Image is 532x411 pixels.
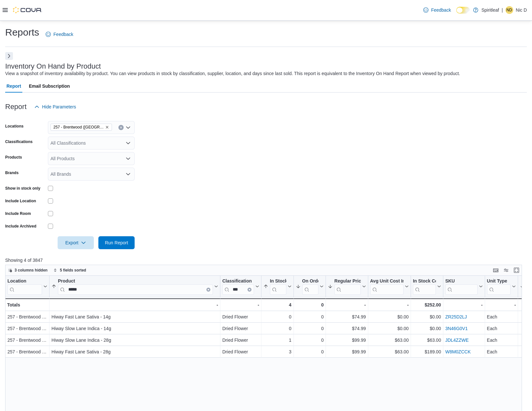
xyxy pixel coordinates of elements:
div: $99.99 [328,348,366,356]
button: Open list of options [126,140,131,146]
button: Avg Unit Cost In Stock [370,278,409,294]
button: Regular Price [328,278,366,294]
div: Unit Type [487,278,511,284]
div: In Stock Cost [413,278,436,284]
div: 257 - Brentwood ([GEOGRAPHIC_DATA]) [7,313,47,321]
a: 3N46G0V1 [445,326,468,331]
button: Open list of options [126,125,131,130]
div: Product [58,278,213,284]
div: Avg Unit Cost In Stock [370,278,404,294]
div: Each [487,325,516,332]
h3: Inventory On Hand by Product [5,62,101,70]
button: Hide Parameters [32,100,79,113]
div: Hiway Fast Lane Sativa - 28g [51,348,218,356]
div: $189.00 [413,348,441,356]
div: $74.99 [328,325,366,332]
div: - [487,301,516,309]
div: Hiway Slow Lane Indica - 14g [51,325,218,332]
div: $74.99 [328,313,366,321]
button: Keyboard shortcuts [492,266,500,274]
button: Clear input [118,125,124,130]
button: Open list of options [126,156,131,161]
label: Include Archived [5,224,36,229]
img: Cova [13,7,42,13]
div: - [222,301,259,309]
div: Avg Unit Cost In Stock [370,278,404,284]
div: $63.00 [370,348,409,356]
div: $0.00 [370,325,409,332]
a: Feedback [421,4,453,17]
button: SKU [445,278,483,294]
span: ND [506,6,512,14]
label: Show in stock only [5,186,40,191]
span: Feedback [431,7,451,13]
div: 3 [263,348,292,356]
div: 257 - Brentwood ([GEOGRAPHIC_DATA]) [7,348,47,356]
div: $252.00 [413,301,441,309]
span: 5 fields sorted [60,268,86,273]
button: 3 columns hidden [6,266,50,274]
div: In Stock Cost [413,278,436,294]
button: Unit Type [487,278,516,294]
div: 0 [263,313,292,321]
div: 1 [263,336,292,344]
div: SKU [445,278,478,284]
button: Open list of options [126,172,131,177]
a: ZR25D2LJ [445,314,467,319]
div: Dried Flower [222,325,259,332]
a: JDL4ZZWE [445,338,469,343]
button: Clear input [206,287,210,291]
div: On Order Qty [302,278,319,294]
div: - [445,301,483,309]
div: Product [58,278,213,294]
p: Showing 4 of 3847 [5,257,527,263]
div: Dried Flower [222,348,259,356]
div: 0 [296,348,324,356]
div: 257 - Brentwood ([GEOGRAPHIC_DATA]) [7,336,47,344]
span: 3 columns hidden [15,268,48,273]
span: 257 - Brentwood ([GEOGRAPHIC_DATA]) [53,124,104,130]
button: On Order Qty [296,278,324,294]
button: Location [7,278,47,294]
div: On Order Qty [302,278,319,284]
div: 257 - Brentwood ([GEOGRAPHIC_DATA]) [7,325,47,332]
div: $63.00 [370,336,409,344]
div: 0 [296,313,324,321]
div: 0 [296,301,324,309]
span: Email Subscription [29,80,70,93]
div: View a snapshot of inventory availability by product. You can view products in stock by classific... [5,70,460,77]
span: Export [61,236,90,249]
div: 0 [296,336,324,344]
div: Each [487,313,516,321]
div: Regular Price [334,278,360,284]
div: Nic D [505,6,513,14]
div: Classification [222,278,254,294]
label: Include Room [5,211,31,216]
div: SKU URL [445,278,478,294]
p: Nic D [516,6,527,14]
a: Feedback [43,28,76,41]
span: Hide Parameters [42,104,76,110]
div: In Stock Qty [270,278,286,284]
a: W8M0ZCCK [445,349,471,354]
div: - [328,301,366,309]
div: $0.00 [413,325,441,332]
div: Unit Type [487,278,511,294]
div: Hiway Fast Lane Sativa - 14g [51,313,218,321]
h3: Report [5,103,27,111]
button: In Stock Cost [413,278,441,294]
label: Products [5,155,22,160]
div: Location [7,278,42,284]
button: Enter fullscreen [513,266,520,274]
div: Each [487,348,516,356]
button: Run Report [98,236,135,249]
div: Hiway Slow Lane Indica - 28g [51,336,218,344]
span: Run Report [105,239,128,246]
button: Next [5,52,13,60]
h1: Reports [5,26,39,39]
button: Clear input [248,287,251,291]
button: ProductClear input [51,278,218,294]
div: $0.00 [370,313,409,321]
p: | [502,6,503,14]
